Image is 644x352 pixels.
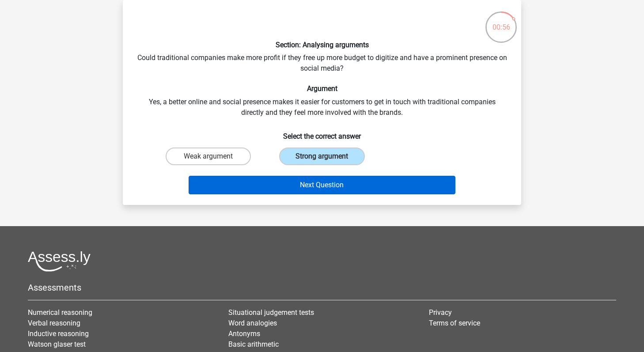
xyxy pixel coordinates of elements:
[137,84,507,93] h6: Argument
[189,176,456,194] button: Next Question
[429,308,452,317] a: Privacy
[429,319,480,327] a: Terms of service
[126,7,518,198] div: Could traditional companies make more profit if they free up more budget to digitize and have a p...
[28,308,92,317] a: Numerical reasoning
[228,329,260,338] a: Antonyms
[28,319,80,327] a: Verbal reasoning
[137,41,507,49] h6: Section: Analysing arguments
[228,340,279,348] a: Basic arithmetic
[485,11,518,33] div: 00:56
[137,125,507,140] h6: Select the correct answer
[28,251,91,272] img: Assessly logo
[279,148,364,165] label: Strong argument
[228,319,277,327] a: Word analogies
[166,148,251,165] label: Weak argument
[28,282,616,293] h5: Assessments
[28,329,89,338] a: Inductive reasoning
[228,308,314,317] a: Situational judgement tests
[28,340,86,348] a: Watson glaser test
